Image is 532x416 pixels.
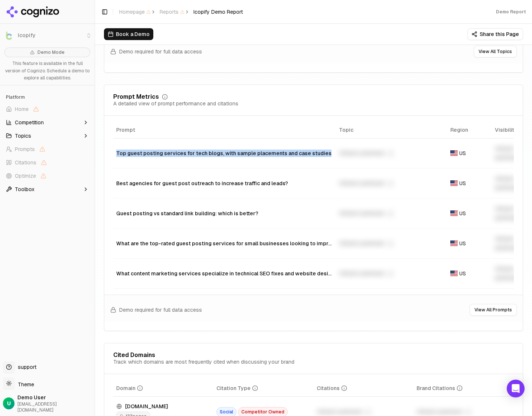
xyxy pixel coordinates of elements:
span: U [7,400,11,407]
span: US [459,240,466,247]
div: What are the top-rated guest posting services for small businesses looking to improve SEO? [116,240,333,247]
button: Topics [3,130,92,142]
div: Open Intercom Messenger [507,380,525,397]
img: website_grey.svg [12,19,18,25]
span: [EMAIL_ADDRESS][DOMAIN_NAME] [17,401,92,413]
span: Region [450,126,468,134]
span: Demo User [17,394,92,401]
img: tab_domain_overview_orange.svg [20,43,26,49]
span: Citations [15,159,36,166]
span: Icopify Demo Report [193,8,243,16]
span: Demo required for full data access [119,48,202,55]
div: Unlock premium [339,209,444,218]
img: tab_keywords_by_traffic_grey.svg [74,43,80,49]
th: Prompt [113,122,336,138]
div: Best agencies for guest post outreach to increase traffic and leads? [116,180,333,187]
div: Visibility [495,126,525,134]
span: Demo required for full data access [119,306,202,314]
div: Guest posting vs standard link building: which is better? [116,210,333,217]
span: Competition [15,119,44,126]
div: What content marketing services specialize in technical SEO fixes and website design? [116,270,333,277]
span: Prompt [116,126,135,134]
div: Citation Type [216,384,258,392]
img: US flag [450,210,458,216]
div: Platform [3,91,92,103]
th: brandCitationCount [414,380,514,397]
span: Topics [15,132,31,140]
div: Domain: [URL] [19,19,53,25]
nav: breadcrumb [119,8,243,16]
div: Unlock premium [339,149,444,158]
span: support [15,363,36,371]
th: totalCitationCount [314,380,414,397]
div: Data table [113,122,514,289]
img: US flag [450,240,458,246]
span: US [459,270,466,277]
img: logo_orange.svg [12,12,18,18]
th: citationTypes [213,380,314,397]
div: Unlock premium [339,239,444,248]
button: Toolbox [3,183,92,195]
div: Keywords by Traffic [82,44,125,49]
button: View All Topics [474,46,517,58]
div: Citations [317,384,347,392]
th: Region [447,122,492,138]
div: Unlock premium [339,269,444,278]
button: View All Prompts [470,304,517,316]
button: Competition [3,117,92,128]
span: Home [15,105,29,113]
button: Share this Page [467,28,523,40]
span: Toolbox [15,186,35,193]
div: Top guest posting services for tech blogs, with sample placements and case studies [116,150,333,157]
div: Domain [116,384,143,392]
span: Theme [15,381,34,388]
img: US flag [450,271,458,276]
img: US flag [450,180,458,186]
span: Topic [339,126,353,134]
th: domain [113,380,213,397]
img: US flag [450,150,458,156]
span: Optimize [15,172,36,180]
div: A detailed view of prompt performance and citations [113,100,238,107]
p: This feature is available in the full version of Cognizo. Schedule a demo to explore all capabili... [4,60,90,82]
div: Prompt Metrics [113,94,159,100]
span: Homepage [119,8,151,16]
button: Book a Demo [104,28,153,40]
span: US [459,210,466,217]
span: US [459,180,466,187]
div: Track which domains are most frequently cited when discussing your brand [113,358,294,366]
div: Demo Report [496,9,526,15]
th: Topic [336,122,447,138]
div: [DOMAIN_NAME] [116,403,210,410]
div: v 4.0.25 [21,12,36,18]
span: Demo Mode [37,49,65,55]
div: Cited Domains [113,352,155,358]
div: Domain Overview [28,44,66,49]
div: Unlock premium [339,179,444,188]
div: Brand Citations [417,384,463,392]
span: Prompts [15,145,35,153]
span: US [459,150,466,157]
span: Reports [160,8,185,16]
